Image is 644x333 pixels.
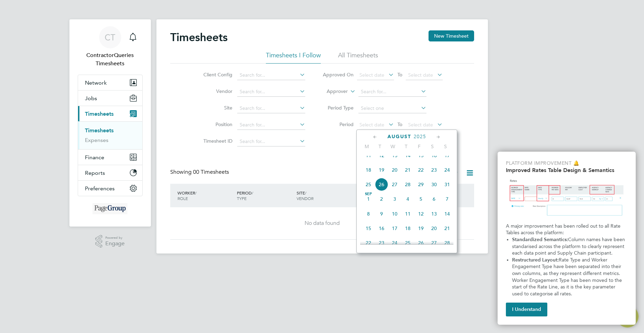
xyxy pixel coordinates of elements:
span: 12 [414,207,427,220]
div: PERIOD [235,187,295,204]
span: 16 [375,222,388,235]
span: 7 [441,192,454,206]
span: / [252,190,253,196]
span: Finance [85,154,104,161]
a: Go to home page [78,203,143,214]
span: 13 [427,207,441,220]
span: VENDOR [297,196,314,201]
span: M [360,143,373,150]
span: 23 [427,163,441,177]
div: Showing [170,169,230,176]
span: 18 [362,163,375,177]
label: Timesheet ID [201,138,232,144]
span: 26 [414,236,427,249]
input: Search for... [237,104,305,113]
span: Select date [359,122,384,128]
div: SITE [295,187,355,204]
span: 18 [401,222,414,235]
span: 11 [401,207,414,220]
span: 30 [427,178,441,191]
li: All Timesheets [338,51,378,64]
label: Approver [317,88,348,95]
span: 19 [375,163,388,177]
span: 23 [375,236,388,249]
input: Select one [358,104,426,113]
p: Platform Improvement 🔔 [506,160,627,167]
span: ROLE [177,196,188,201]
span: Network [85,79,107,86]
img: michaelpageint-logo-retina.png [93,203,128,214]
nav: Main navigation [69,19,151,227]
h2: Timesheets [170,30,228,44]
a: Timesheets [85,127,114,134]
strong: Restructured Layout: [512,257,559,263]
img: Updated Rates Table Design & Semantics [506,176,627,220]
span: 13 [388,149,401,162]
span: 4 [401,192,414,206]
span: 5 [414,192,427,206]
button: I Understand [506,303,547,316]
span: 1 [362,192,375,206]
label: Period [323,121,354,127]
span: 2 [375,192,388,206]
span: T [373,143,386,150]
span: 28 [441,236,454,249]
label: Vendor [201,88,232,94]
span: To [395,120,404,129]
strong: Standardized Semantics: [512,237,568,242]
span: 15 [362,222,375,235]
label: Client Config [201,72,232,78]
span: 00 Timesheets [193,169,229,175]
span: 8 [362,207,375,220]
a: Go to account details [78,26,143,68]
div: Improved Rate Table Semantics [498,152,636,325]
div: No data found [177,220,467,227]
span: 22 [414,163,427,177]
span: T [400,143,413,150]
span: 27 [388,178,401,191]
span: ContractorQueries Timesheets [78,51,143,68]
span: Powered by [105,235,125,241]
span: / [195,190,196,196]
span: Sep [362,192,375,196]
span: 20 [388,163,401,177]
input: Search for... [237,120,305,130]
span: 17 [441,149,454,162]
span: Rate Type and Worker Engagement Type have been separated into their own columns, as they represen... [512,257,623,297]
span: Select date [359,72,384,78]
span: 10 [388,207,401,220]
label: Approved On [323,72,354,78]
span: 28 [401,178,414,191]
input: Search for... [237,87,305,97]
span: 9 [375,207,388,220]
span: 14 [401,149,414,162]
span: Select date [408,72,433,78]
span: S [426,143,439,150]
span: / [305,190,306,196]
span: August [387,134,411,140]
span: 22 [362,236,375,249]
span: 17 [388,222,401,235]
span: 25 [401,236,414,249]
span: W [386,143,400,150]
span: 24 [388,236,401,249]
div: WORKER [176,187,236,204]
span: 11 [362,149,375,162]
span: Timesheets [85,111,114,117]
span: 16 [427,149,441,162]
span: To [395,70,404,79]
span: 19 [414,222,427,235]
p: A major improvement has been rolled out to all Rate Tables across the platform: [506,223,627,236]
span: 31 [441,178,454,191]
label: Submitted [422,170,459,177]
span: 29 [414,178,427,191]
input: Search for... [237,137,305,146]
a: Expenses [85,137,108,143]
span: Jobs [85,95,97,102]
span: Engage [105,241,125,247]
span: 24 [441,163,454,177]
span: 12 [375,149,388,162]
span: 6 [427,192,441,206]
span: TYPE [237,196,247,201]
h2: Improved Rates Table Design & Semantics [506,167,627,173]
